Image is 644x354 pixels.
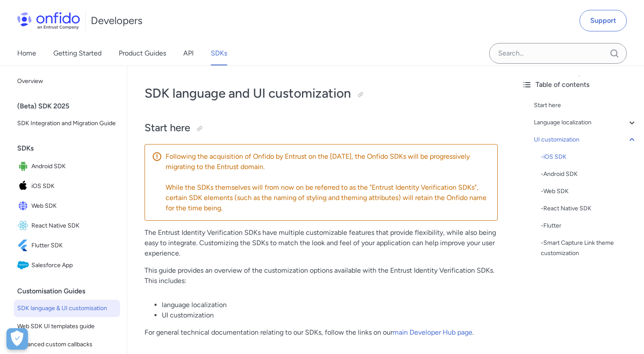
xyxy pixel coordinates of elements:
a: IconSalesforce AppSalesforce App [14,256,120,275]
span: SDK language & UI customisation [17,303,117,314]
div: SDKs [17,140,123,157]
a: IconWeb SDKWeb SDK [14,197,120,215]
a: -React Native SDK [541,203,637,214]
img: IconAndroid SDK [17,160,31,172]
a: SDK Integration and Migration Guide [14,115,120,132]
img: Onfido Logo [17,12,80,29]
span: Android SDK [31,160,117,172]
a: -Android SDK [541,169,637,179]
span: Flutter SDK [31,240,117,252]
span: React Native SDK [31,220,117,232]
a: API [183,41,194,65]
a: Web SDK UI templates guide [14,318,120,335]
div: Cookie Preferences [6,328,28,350]
a: Support [579,10,627,31]
a: -iOS SDK [541,152,637,162]
a: Advanced custom callbacks [14,336,120,353]
img: IconReact Native SDK [17,220,31,232]
div: Customisation Guides [17,283,123,300]
img: IconWeb SDK [17,200,31,212]
span: Web SDK [31,200,117,212]
a: main Developer Hub page [393,328,472,336]
p: Following the acquisition of Onfido by Entrust on the [DATE], the Onfido SDKs will be progressive... [166,151,490,172]
a: -Flutter [541,221,637,231]
p: This guide provides an overview of the customization options available with the Entrust Identity ... [145,265,498,286]
span: SDK Integration and Migration Guide [17,118,117,129]
span: Overview [17,76,117,86]
a: -Smart Capture Link theme customization [541,238,637,259]
div: (Beta) SDK 2025 [17,98,123,115]
p: While the SDKs themselves will from now on be referred to as the "Entrust Identity Verification S... [166,182,490,213]
li: language localization [162,300,498,310]
div: - iOS SDK [541,152,637,162]
a: Overview [14,73,120,90]
p: For general technical documentation relating to our SDKs, follow the links on our . [145,327,498,338]
a: IconReact Native SDKReact Native SDK [14,216,120,235]
h1: SDK language and UI customization [145,85,498,102]
a: IconAndroid SDKAndroid SDK [14,157,120,176]
span: Salesforce App [31,259,117,271]
img: IconiOS SDK [17,180,31,192]
p: The Entrust Identity Verification SDKs have multiple customizable features that provide flexibili... [145,228,498,259]
span: Web SDK UI templates guide [17,321,117,332]
button: Open Preferences [6,328,28,350]
a: UI customization [534,135,637,145]
img: IconFlutter SDK [17,240,31,252]
div: Table of contents [522,80,637,90]
span: iOS SDK [31,180,117,192]
a: Getting Started [53,41,102,65]
img: IconSalesforce App [17,259,31,271]
a: SDKs [211,41,227,65]
div: - React Native SDK [541,203,637,214]
a: Language localization [534,117,637,128]
a: Product Guides [119,41,166,65]
a: IconFlutter SDKFlutter SDK [14,236,120,255]
div: - Flutter [541,221,637,231]
div: - Smart Capture Link theme customization [541,238,637,259]
input: Onfido search input field [489,43,627,64]
a: Start here [534,100,637,111]
a: SDK language & UI customisation [14,300,120,317]
h2: Start here [145,121,498,135]
div: - Web SDK [541,186,637,197]
a: Home [17,41,36,65]
a: IconiOS SDKiOS SDK [14,177,120,196]
h1: Developers [91,14,142,28]
li: UI customization [162,310,498,320]
span: Advanced custom callbacks [17,339,117,350]
div: - Android SDK [541,169,637,179]
a: -Web SDK [541,186,637,197]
